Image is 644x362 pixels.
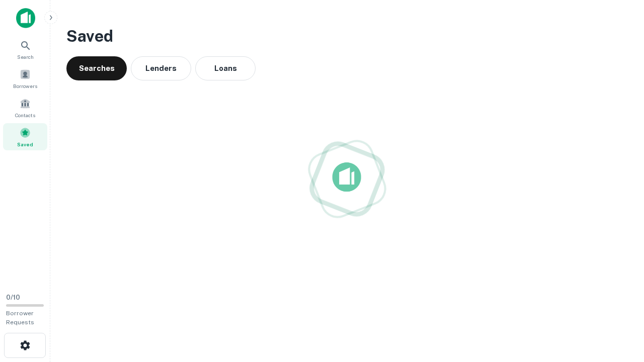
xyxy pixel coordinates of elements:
[17,140,33,148] span: Saved
[17,53,34,61] span: Search
[16,8,35,28] img: capitalize-icon.png
[594,282,644,330] iframe: Chat Widget
[66,56,127,80] button: Searches
[66,24,628,48] h3: Saved
[195,56,256,80] button: Loans
[131,56,191,80] button: Lenders
[3,123,47,150] a: Saved
[3,36,47,63] a: Search
[6,294,20,301] span: 0 / 10
[3,94,47,121] a: Contacts
[6,310,34,326] span: Borrower Requests
[15,111,35,119] span: Contacts
[3,65,47,92] a: Borrowers
[13,82,37,90] span: Borrowers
